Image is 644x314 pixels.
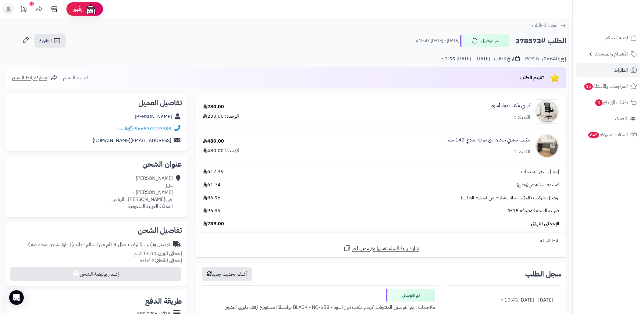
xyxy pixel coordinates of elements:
div: تم التوصيل [386,289,435,302]
img: logo-2.png [603,17,638,30]
a: لوحة التحكم [576,30,640,45]
span: قسيمة التخفيض(وطن) [517,181,559,188]
span: لوحة التحكم [605,34,628,42]
h2: طريقة الدفع [145,298,182,305]
span: الأقسام والمنتجات [594,50,628,58]
h2: عنوان الشحن [11,161,182,168]
span: لم يتم التقييم [63,74,88,81]
span: المراجعات والأسئلة [584,82,628,91]
a: العملاء [576,111,640,126]
span: 645 [588,132,599,138]
a: السلات المتروكة645 [576,127,640,142]
a: المراجعات والأسئلة15 [576,79,640,94]
a: مكتب خشبي مودرن مع خزانة رمادي 140 سم [447,137,530,144]
span: العملاء [615,114,627,123]
h2: تفاصيل العميل [11,99,182,106]
a: مشاركة رابط التقييم [12,74,58,81]
span: -61.74 [203,181,222,188]
h3: سجل الطلب [525,270,561,278]
div: رابط السلة [198,237,564,244]
a: كرسي مكتب دوار أسود [491,102,530,109]
div: 230.00 [203,103,224,110]
span: الطلبات [614,66,628,74]
span: ضريبة القيمة المضافة 15% [508,207,559,214]
span: 739.00 [203,220,224,227]
div: تاريخ الطلب : [DATE] - [DATE] 2:55 م [441,55,520,62]
small: 2 قطعة [140,257,182,264]
a: شارك رابط السلة نفسها مع عميل آخر [343,244,419,252]
a: الطلبات [576,63,640,77]
span: 86.96 [203,194,221,202]
a: طلبات الإرجاع3 [576,95,640,110]
span: 15 [584,83,593,90]
div: Open Intercom Messenger [9,290,24,305]
span: 3 [595,99,603,106]
span: إجمالي سعر المنتجات [521,168,559,175]
span: شارك رابط السلة نفسها مع عميل آخر [352,245,419,252]
div: الوحدة: 230.00 [203,113,239,120]
span: طلبات الإرجاع [595,98,628,107]
a: [PERSON_NAME] [135,113,172,120]
button: إصدار بوليصة الشحن [10,267,181,281]
div: الكمية: 1 [514,148,530,155]
span: العودة للطلبات [532,22,559,29]
span: السلات المتروكة [588,130,628,139]
span: مشاركة رابط التقييم [12,74,47,81]
strong: إجمالي القطع: [155,257,182,264]
div: 480.00 [203,138,224,145]
h2: تفاصيل الشحن [11,227,182,234]
span: توصيل وتركيب (التركيب خلال 4 ايام من استلام الطلب) [461,194,559,202]
strong: إجمالي الوزن: [156,250,182,257]
a: واتساب [116,125,133,132]
img: ai-face.png [85,3,97,15]
span: الفاتورة [39,37,52,45]
img: 1750581310-1-90x90.jpg [535,99,559,124]
div: الوحدة: 480.00 [203,147,239,154]
div: الكمية: 1 [514,114,530,121]
div: ملاحظات : تم التوصيل المنتجات: كرسي مكتب دوار اسود - BLACK - NQ-658 بواسطة: مستودع ارفف طويق المتجر [205,302,435,313]
a: العودة للطلبات [532,22,566,29]
span: ( طرق شحن مخصصة ) [28,241,71,248]
img: 1758364909-1-90x90.jpg [535,134,559,158]
button: أضف تحديث جديد [202,267,252,281]
span: 96.39 [203,207,221,214]
a: [EMAIL_ADDRESS][DOMAIN_NAME] [93,137,171,144]
div: توصيل وتركيب (التركيب خلال 4 ايام من استلام الطلب) [28,241,170,248]
small: 15.00 كجم [134,250,182,257]
button: تم التوصيل [460,34,509,47]
span: تقييم الطلب [520,74,544,81]
small: [DATE] - [DATE] 10:43 م [415,38,459,44]
a: 966530229988 [135,125,171,132]
div: 10 [30,2,34,6]
div: [PERSON_NAME] عزيز [PERSON_NAME] ، حي [PERSON_NAME] ، الرياض المملكة العربية السعودية [112,175,173,210]
a: تحديثات المنصة [16,3,31,17]
span: الإجمالي النهائي [531,220,559,227]
div: [DATE] - [DATE] 10:43 م [450,294,557,306]
span: 617.39 [203,168,224,175]
span: رفيق [73,5,82,13]
div: POS-NT/26640 [525,55,566,63]
a: الفاتورة [34,34,66,48]
h2: الطلب #378572 [515,35,566,47]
